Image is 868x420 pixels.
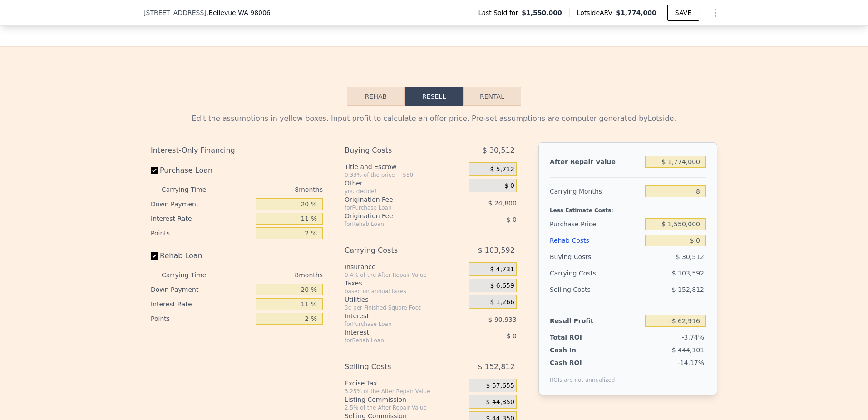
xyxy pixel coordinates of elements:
div: for Rehab Loan [345,220,446,228]
div: Taxes [345,279,465,288]
button: Resell [405,87,463,106]
div: Total ROI [550,333,607,342]
div: Edit the assumptions in yellow boxes. Input profit to calculate an offer price. Pre-set assumptio... [151,113,717,124]
span: $ 30,512 [483,142,515,159]
span: -3.74% [681,334,704,341]
button: Show Options [706,4,725,22]
span: $ 24,800 [488,200,517,207]
div: Interest Rate [151,297,252,311]
input: Purchase Loan [151,167,158,174]
span: $ 103,592 [478,242,514,259]
div: Interest Rate [151,211,252,226]
span: $ 57,655 [486,382,514,390]
div: for Purchase Loan [345,204,446,211]
span: $ 44,350 [486,398,514,406]
span: Lotside ARV [577,8,616,17]
span: $1,550,000 [522,8,562,17]
div: Origination Fee [345,211,446,220]
span: $ 152,812 [672,286,704,293]
div: Excise Tax [345,379,465,388]
div: ROIs are not annualized [550,367,615,384]
div: Utilities [345,295,465,304]
div: Carrying Costs [345,242,446,259]
div: Interest-Only Financing [151,142,323,159]
div: After Repair Value [550,154,641,170]
div: Listing Commission [345,395,465,404]
div: Resell Profit [550,313,641,329]
div: Points [151,226,252,240]
span: $ 6,659 [490,282,514,290]
span: $ 30,512 [676,253,704,260]
div: Buying Costs [550,249,641,265]
div: Points [151,311,252,326]
span: $1,774,000 [616,9,656,16]
div: based on annual taxes [345,288,465,295]
span: $ 444,101 [672,346,704,354]
label: Purchase Loan [151,162,252,179]
div: Buying Costs [345,142,446,159]
div: Carrying Time [162,268,221,282]
input: Rehab Loan [151,252,158,260]
span: $ 103,592 [672,270,704,277]
div: 8 months [224,182,323,197]
div: Title and Escrow [345,162,465,171]
div: Interest [345,311,446,320]
button: Rental [463,87,521,106]
div: Cash ROI [550,358,615,367]
span: $ 0 [504,182,514,190]
span: $ 90,933 [488,316,517,323]
div: Down Payment [151,282,252,297]
span: Last Sold for [478,8,522,17]
div: 3¢ per Finished Square Foot [345,304,465,311]
span: , WA 98006 [236,9,271,16]
span: , Bellevue [207,8,271,17]
div: you decide! [345,188,465,195]
div: Less Estimate Costs: [550,200,706,216]
span: $ 5,712 [490,165,514,174]
div: Selling Costs [345,359,446,375]
div: for Purchase Loan [345,320,446,328]
div: Selling Costs [550,281,641,298]
div: Other [345,179,465,188]
div: 2.5% of the After Repair Value [345,404,465,411]
span: $ 152,812 [478,359,514,375]
span: $ 1,266 [490,298,514,306]
label: Rehab Loan [151,248,252,264]
div: Carrying Costs [550,265,607,281]
button: Rehab [347,87,405,106]
div: 3.25% of the After Repair Value [345,388,465,395]
div: Interest [345,328,446,337]
div: 0.33% of the price + 550 [345,171,465,179]
div: 0.4% of the After Repair Value [345,271,465,279]
div: for Rehab Loan [345,337,446,344]
span: $ 0 [507,216,517,223]
div: Purchase Price [550,216,641,232]
div: Down Payment [151,197,252,211]
span: $ 0 [507,332,517,340]
div: Carrying Months [550,183,641,200]
span: [STREET_ADDRESS] [143,8,207,17]
div: Cash In [550,345,607,355]
div: Carrying Time [162,182,221,197]
div: 8 months [224,268,323,282]
button: SAVE [667,5,699,21]
div: Rehab Costs [550,232,641,249]
span: $ 4,731 [490,265,514,274]
div: Insurance [345,262,465,271]
span: -14.17% [678,359,704,366]
div: Origination Fee [345,195,446,204]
